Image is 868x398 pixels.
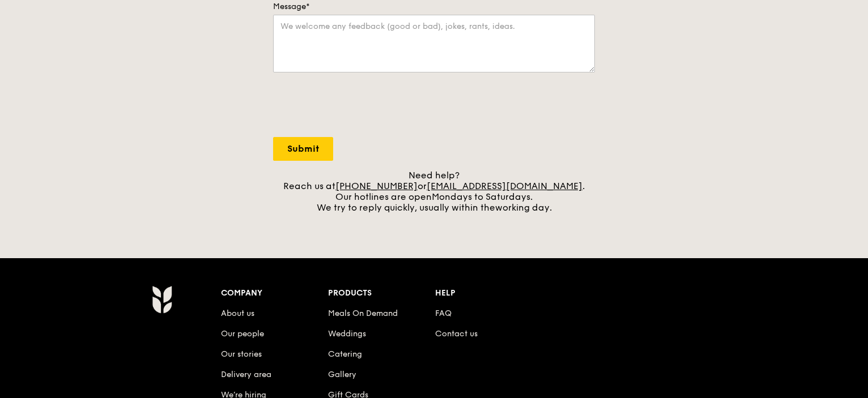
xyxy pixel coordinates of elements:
div: Need help? Reach us at or . Our hotlines are open We try to reply quickly, usually within the [273,170,595,213]
a: Delivery area [221,370,271,379]
div: Products [328,285,435,301]
a: Weddings [328,329,366,339]
a: Catering [328,349,362,359]
a: Gallery [328,370,356,379]
a: [EMAIL_ADDRESS][DOMAIN_NAME] [427,181,582,191]
a: FAQ [435,309,452,318]
div: Company [221,285,328,301]
a: [PHONE_NUMBER] [335,181,418,191]
div: Help [435,285,542,301]
span: Mondays to Saturdays. [432,191,533,202]
a: Contact us [435,329,478,339]
img: Grain [152,285,172,314]
a: Our stories [221,349,262,359]
a: Meals On Demand [328,309,398,318]
a: About us [221,309,254,318]
iframe: reCAPTCHA [273,84,445,128]
span: working day. [495,202,552,213]
a: Our people [221,329,264,339]
label: Message* [273,1,595,12]
input: Submit [273,137,333,161]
